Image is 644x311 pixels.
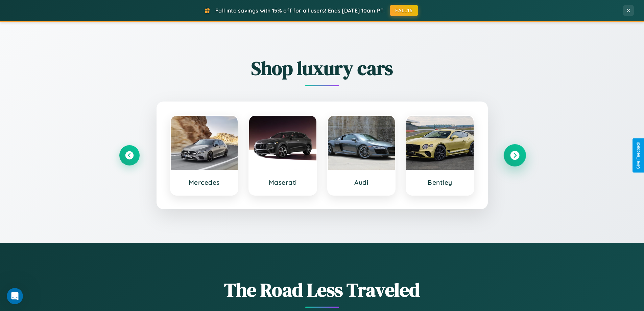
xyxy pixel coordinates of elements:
button: FALL15 [390,5,418,16]
h1: The Road Less Traveled [119,277,525,303]
h3: Mercedes [177,178,231,186]
h3: Maserati [256,178,310,186]
span: Fall into savings with 15% off for all users! Ends [DATE] 10am PT. [215,7,385,14]
h3: Audi [335,178,388,186]
iframe: Intercom live chat [7,288,23,304]
h3: Bentley [413,178,467,186]
div: Give Feedback [636,142,641,169]
h2: Shop luxury cars [119,55,525,81]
